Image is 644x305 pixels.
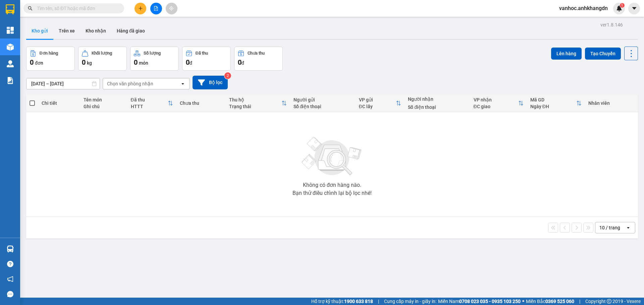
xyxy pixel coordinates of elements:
div: Đã thu [131,97,168,102]
span: search [28,6,33,11]
input: Select a date range. [26,78,100,89]
span: 0 [30,58,34,66]
span: đ [241,60,244,66]
img: warehouse-icon [7,44,14,51]
sup: 1 [620,3,625,8]
img: svg+xml;base64,PHN2ZyBjbGFzcz0ibGlzdC1wbHVnX19zdmciIHhtbG5zPSJodHRwOi8vd3d3LnczLm9yZy8yMDAwL3N2Zy... [299,133,366,180]
span: question-circle [7,261,13,267]
div: Tên món [84,97,124,102]
div: Trạng thái [229,104,281,109]
div: Ghi chú [84,104,124,109]
th: Toggle SortBy [470,94,527,112]
img: warehouse-icon [7,60,14,67]
button: Hàng đã giao [111,23,150,39]
span: aim [169,6,174,11]
div: Đơn hàng [40,51,58,56]
span: kg [87,60,92,66]
img: dashboard-icon [7,27,14,34]
button: Số lượng0món [130,47,179,71]
div: Đã thu [196,51,208,56]
img: icon-new-feature [616,5,622,11]
span: message [7,291,13,297]
div: Nhân viên [588,100,635,106]
button: Chưa thu0đ [234,47,283,71]
button: Tạo Chuyến [585,48,621,60]
div: Số điện thoại [293,104,352,109]
span: Miền Nam [438,298,521,305]
span: 0 [82,58,86,66]
div: Số điện thoại [408,104,467,110]
input: Tìm tên, số ĐT hoặc mã đơn [37,5,116,12]
span: 0 [238,58,241,66]
button: Đơn hàng0đơn [26,47,75,71]
img: warehouse-icon [7,245,14,252]
strong: 0369 525 060 [545,299,574,304]
strong: 1900 633 818 [344,299,373,304]
div: HTTT [131,104,168,109]
button: Kho gửi [26,23,53,39]
div: VP gửi [359,97,396,102]
span: 0 [186,58,190,66]
div: VP nhận [474,97,518,102]
div: Bạn thử điều chỉnh lại bộ lọc nhé! [292,190,372,196]
div: Chưa thu [180,100,222,106]
span: đ [190,60,192,66]
button: caret-down [628,3,640,14]
div: Chi tiết [42,100,76,106]
th: Toggle SortBy [127,94,177,112]
div: Chưa thu [248,51,265,56]
span: | [378,298,379,305]
span: 0 [134,58,138,66]
span: file-add [154,6,158,11]
svg: open [180,81,185,86]
div: 10 / trang [599,224,620,231]
span: 1 [621,3,623,8]
div: Chọn văn phòng nhận [107,80,153,87]
div: Người gửi [293,97,352,102]
button: Trên xe [53,23,80,39]
button: Khối lượng0kg [78,47,127,71]
span: notification [7,276,13,282]
div: Mã GD [530,97,576,102]
th: Toggle SortBy [527,94,585,112]
div: Không có đơn hàng nào. [303,182,361,188]
div: Số lượng [144,51,161,56]
span: copyright [607,299,611,304]
div: ĐC lấy [359,104,396,109]
div: Khối lượng [92,51,112,56]
span: Miền Bắc [526,298,574,305]
button: Kho nhận [80,23,111,39]
sup: 2 [224,72,231,79]
th: Toggle SortBy [356,94,405,112]
div: Thu hộ [229,97,281,102]
button: plus [135,3,146,14]
div: Ngày ĐH [530,104,576,109]
button: Đã thu0đ [182,47,231,71]
span: ⚪️ [522,300,524,303]
img: solution-icon [7,77,14,84]
div: Người nhận [408,96,467,102]
button: aim [166,3,177,14]
th: Toggle SortBy [226,94,290,112]
button: Lên hàng [551,48,582,60]
span: plus [138,6,143,11]
svg: open [626,225,631,230]
span: vanhoc.anhkhangdn [554,4,613,12]
img: logo-vxr [6,4,14,14]
strong: 0708 023 035 - 0935 103 250 [459,299,521,304]
span: | [579,298,580,305]
span: Hỗ trợ kỹ thuật: [311,298,373,305]
div: ĐC giao [474,104,518,109]
button: Bộ lọc [193,76,228,89]
button: file-add [150,3,162,14]
span: caret-down [631,5,637,11]
div: ver 1.8.146 [600,21,623,28]
span: Cung cấp máy in - giấy in: [384,298,436,305]
span: món [139,60,148,66]
span: đơn [35,60,43,66]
